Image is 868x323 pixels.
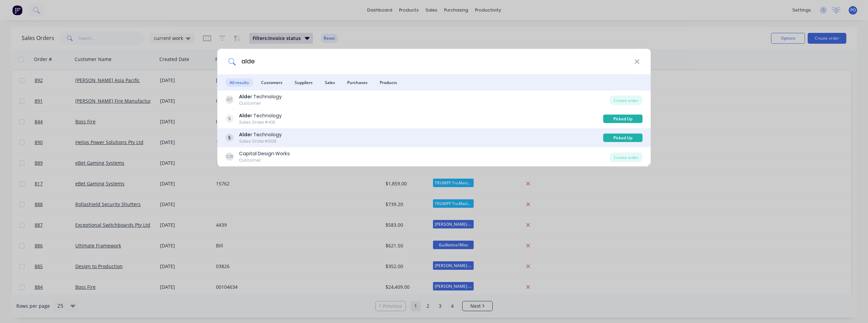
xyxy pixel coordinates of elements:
span: All results [225,78,253,87]
b: Alde [239,112,251,119]
div: CW [225,153,234,161]
span: Customers [257,78,287,87]
div: Create order [610,153,643,162]
div: Capital Design Works [239,150,290,157]
div: Sales Order #416 [239,119,282,125]
div: Sales Order #608 [239,138,282,144]
span: Suppliers [291,78,317,87]
div: AT [225,96,234,104]
span: Purchases [343,78,372,87]
div: Picked Up [603,115,643,123]
b: Alde [239,131,251,138]
div: Customer [239,157,290,163]
div: r Technology [239,131,282,138]
span: Sales [321,78,339,87]
div: Create order [610,96,643,105]
div: Picked Up [603,134,643,142]
div: Customer [239,100,282,106]
span: Products [376,78,401,87]
input: Start typing a customer or supplier name to create a new order... [236,49,634,74]
div: r Technology [239,93,282,100]
div: r Technology [239,112,282,119]
b: Alde [239,93,251,100]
